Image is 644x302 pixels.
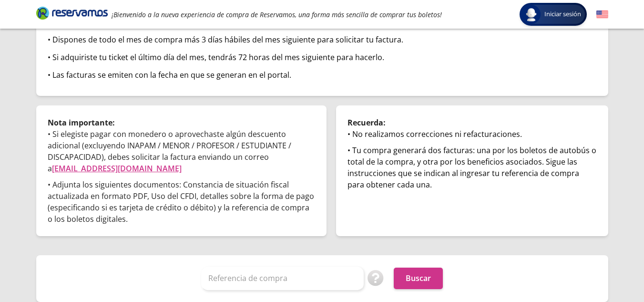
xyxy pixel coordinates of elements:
p: Nota importante: [48,117,315,128]
div: • Tu compra generará dos facturas: una por los boletos de autobús o total de la compra, y otra po... [348,145,597,190]
div: • Las facturas se emiten con la fecha en que se generan en el portal. [48,69,597,81]
div: • No realizamos correcciones ni refacturaciones. [348,128,597,140]
p: • Adjunta los siguientes documentos: Constancia de situación fiscal actualizada en formato PDF, U... [48,179,315,225]
button: Buscar [394,268,443,289]
div: • Dispones de todo el mes de compra más 3 días hábiles del mes siguiente para solicitar tu factura. [48,34,597,45]
em: ¡Bienvenido a la nueva experiencia de compra de Reservamos, una forma más sencilla de comprar tus... [112,10,442,19]
p: Recuerda: [348,117,597,128]
button: English [596,9,608,21]
a: [EMAIL_ADDRESS][DOMAIN_NAME] [52,163,182,174]
i: Brand Logo [36,6,108,20]
a: Brand Logo [36,6,108,23]
span: Iniciar sesión [541,10,585,19]
p: • Si elegiste pagar con monedero o aprovechaste algún descuento adicional (excluyendo INAPAM / ME... [48,128,315,174]
div: • Si adquiriste tu ticket el último día del mes, tendrás 72 horas del mes siguiente para hacerlo. [48,52,597,63]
